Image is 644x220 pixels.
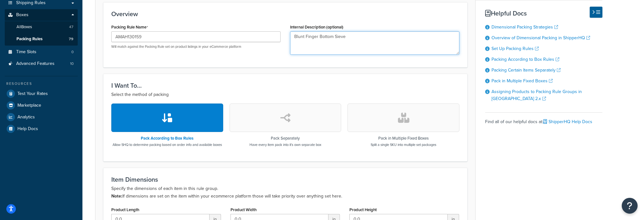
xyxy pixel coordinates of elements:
[290,25,343,29] label: Internal Description (optional)
[69,24,73,30] span: 47
[491,56,559,63] a: Packing According to Box Rules
[111,82,459,89] h3: I Want To...
[111,176,459,183] h3: Item Dimensions
[111,185,459,200] p: Specify the dimensions of each item in this rule group. If dimensions are set on the item within ...
[113,136,222,141] h3: Pack According to Box Rules
[16,24,32,30] span: All Boxes
[113,142,222,147] p: Allow SHQ to determine packing based on order info and available boxes
[5,58,78,70] a: Advanced Features10
[71,49,74,55] span: 0
[371,136,436,141] h3: Pack in Multiple Fixed Boxes
[250,142,321,147] p: Have every item pack into it's own separate box
[491,88,582,102] a: Assigning Products to Packing Rule Groups in [GEOGRAPHIC_DATA] 2.x
[5,58,78,70] li: Advanced Features
[5,46,78,58] a: Time Slots0
[349,207,377,212] label: Product Height
[5,88,78,99] a: Test Your Rates
[111,91,459,98] p: Select the method of packing
[231,207,257,212] label: Product Width
[491,67,561,73] a: Packing Certain Items Separately
[5,9,78,45] li: Boxes
[69,36,73,42] span: 79
[17,103,41,108] span: Marketplace
[111,25,148,30] label: Packing Rule Name
[491,24,558,30] a: Dimensional Packing Strategies
[17,126,38,132] span: Help Docs
[491,78,553,84] a: Pack in Multiple Fixed Boxes
[5,21,78,33] a: AllBoxes47
[491,35,590,41] a: Overview of Dimensional Packing in ShipperHQ
[5,33,78,45] a: Packing Rules79
[5,81,78,86] div: Resources
[5,33,78,45] li: Packing Rules
[622,198,638,214] button: Open Resource Center
[485,10,602,17] h3: Helpful Docs
[70,61,74,66] span: 10
[111,193,122,199] b: Note:
[250,136,321,141] h3: Pack Separately
[16,61,55,66] span: Advanced Features
[111,207,139,212] label: Product Length
[5,111,78,123] a: Analytics
[16,12,29,18] span: Boxes
[371,142,436,147] p: Split a single SKU into multiple set packages
[16,49,36,55] span: Time Slots
[16,0,46,6] span: Shipping Rules
[16,36,42,42] span: Packing Rules
[590,7,602,18] button: Hide Help Docs
[111,10,459,17] h3: Overview
[17,91,48,97] span: Test Your Rates
[5,9,78,21] a: Boxes
[17,115,35,120] span: Analytics
[290,31,459,55] textarea: Blunt Finger Bottom Sieve
[491,45,539,52] a: Set Up Packing Rules
[543,118,592,125] a: ShipperHQ Help Docs
[485,112,602,126] div: Find all of our helpful docs at:
[5,100,78,111] a: Marketplace
[5,123,78,135] a: Help Docs
[111,44,281,49] p: Will match against the Packing Rule set on product listings in your eCommerce platform
[5,46,78,58] li: Time Slots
